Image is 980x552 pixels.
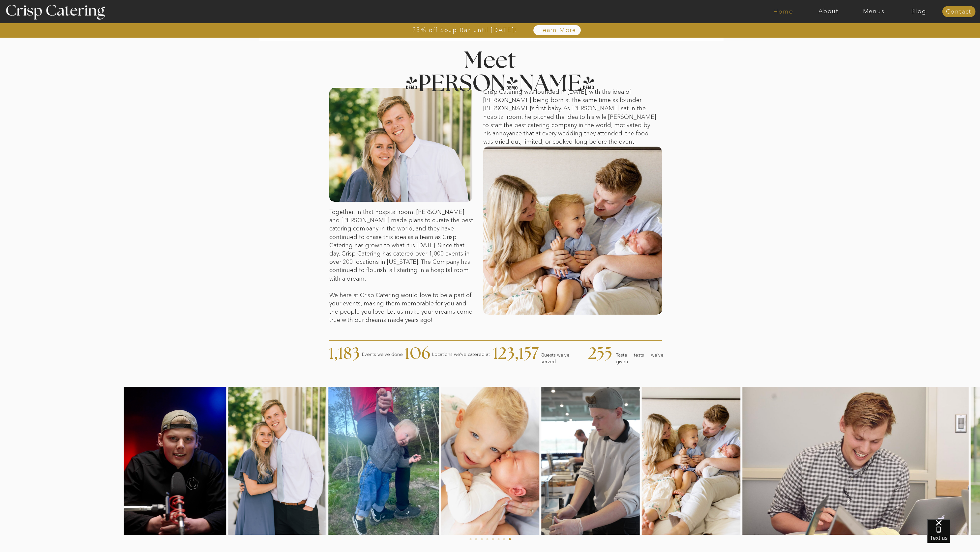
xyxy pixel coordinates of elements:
[329,208,474,298] p: Together, in that hospital room, [PERSON_NAME] and [PERSON_NAME] made plans to curate the best ca...
[389,27,541,33] a: 25% off Soup Bar until [DATE]!
[405,346,452,363] p: 106
[481,538,483,540] li: Page dot 3
[432,351,493,362] p: Locations we've catered at
[493,346,541,363] p: 123,157
[524,27,592,34] a: Learn More
[806,8,851,15] a: About
[927,519,980,552] iframe: podium webchat widget bubble
[483,88,658,147] p: Crisp Catering was founded in [DATE], with the idea of [PERSON_NAME] being born at the same time ...
[470,538,472,540] li: Page dot 1
[492,538,494,540] li: Page dot 5
[362,351,409,363] p: Events we've done
[942,9,975,15] a: Contact
[896,8,941,15] a: Blog
[851,8,896,15] a: Menus
[405,50,576,76] h2: Meet [PERSON_NAME]
[761,8,806,15] a: Home
[509,538,511,540] li: Page dot 8
[588,346,636,363] p: 255
[616,352,664,363] p: Taste tests we've given
[487,538,489,540] li: Page dot 4
[498,538,500,540] li: Page dot 6
[475,538,477,540] li: Page dot 2
[503,538,505,540] li: Page dot 7
[329,346,377,363] p: 1,183
[541,352,584,372] p: Guests we've served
